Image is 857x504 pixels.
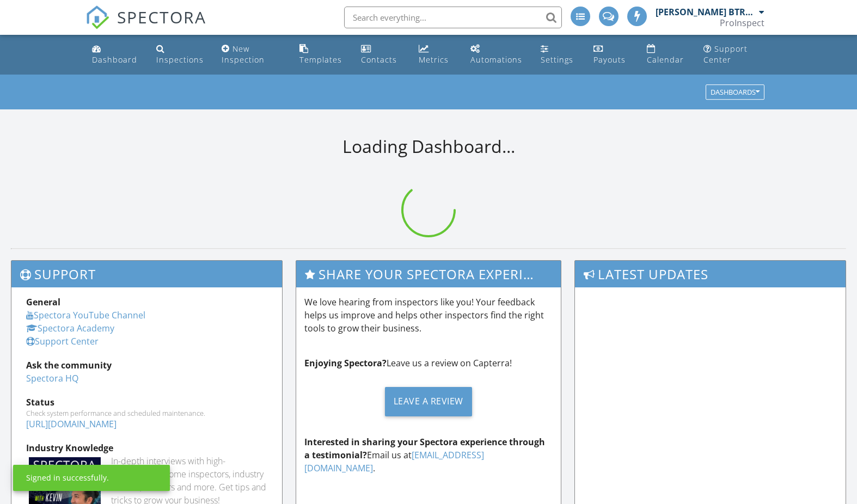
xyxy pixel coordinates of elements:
a: Spectora Academy [26,322,114,334]
strong: Interested in sharing your Spectora experience through a testimonial? [304,436,545,461]
div: Automations [470,54,522,65]
div: Dashboard [92,54,137,65]
a: Support Center [699,39,769,70]
div: Industry Knowledge [26,441,267,454]
h3: Latest Updates [575,261,846,287]
a: Dashboard [88,39,143,70]
div: Calendar [647,54,684,65]
a: SPECTORA [85,15,206,38]
a: New Inspection [217,39,286,70]
h3: Share Your Spectora Experience [296,261,560,287]
a: [EMAIL_ADDRESS][DOMAIN_NAME] [304,449,484,474]
div: Ask the community [26,359,267,372]
a: Payouts [589,39,634,70]
div: Leave a Review [385,387,472,416]
a: Leave a Review [304,378,552,425]
div: Check system performance and scheduled maintenance. [26,409,267,417]
a: Metrics [414,39,458,70]
div: Payouts [593,54,626,65]
input: Search everything... [344,7,562,28]
a: Spectora YouTube Channel [26,309,145,321]
a: Support Center [26,335,99,347]
a: Spectora HQ [26,372,78,384]
div: ProInspect [720,17,764,28]
div: Metrics [419,54,449,65]
h3: Support [11,261,282,287]
p: We love hearing from inspectors like you! Your feedback helps us improve and helps other inspecto... [304,296,552,335]
p: Leave us a review on Capterra! [304,357,552,370]
a: Inspections [152,39,209,70]
a: Calendar [642,39,690,70]
strong: Enjoying Spectora? [304,357,387,369]
span: SPECTORA [117,5,206,28]
button: Dashboards [706,85,764,100]
div: Dashboards [711,89,760,96]
img: The Best Home Inspection Software - Spectora [85,5,109,29]
strong: General [26,296,60,308]
div: Templates [299,54,342,65]
div: Inspections [156,54,204,65]
div: [PERSON_NAME] BTR# 43777 [656,7,756,17]
div: Settings [541,54,573,65]
a: Contacts [357,39,405,70]
div: Support Center [703,44,748,65]
div: Contacts [361,54,397,65]
div: Signed in successfully. [26,472,109,483]
a: [URL][DOMAIN_NAME] [26,418,117,430]
p: Email us at . [304,435,552,475]
div: New Inspection [222,44,265,65]
a: Templates [295,39,348,70]
a: Settings [536,39,580,70]
div: Status [26,396,267,409]
a: Automations (Advanced) [466,39,528,70]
